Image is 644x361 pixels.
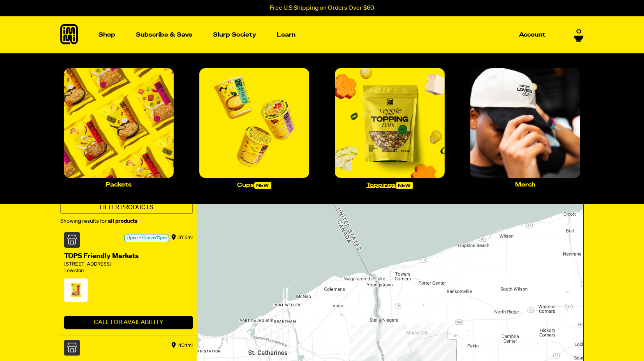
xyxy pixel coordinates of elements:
[335,68,445,178] img: toppings.png
[254,182,271,189] span: new
[515,182,535,188] p: Merch
[108,218,137,224] strong: all products
[274,16,299,53] a: Learn
[64,316,193,329] button: Call For Availability
[95,16,549,53] nav: Main navigation
[64,261,193,268] div: [STREET_ADDRESS]
[196,65,312,192] a: Cupsnew
[270,5,374,12] p: Free U.S Shipping on Orders Over $60
[238,182,271,189] p: Cups
[470,68,580,178] img: Merch_large.jpg
[516,29,549,41] a: Account
[60,201,193,214] button: Filter Products
[64,68,174,178] img: Packets_large.jpg
[277,32,296,38] p: Learn
[60,217,193,226] div: Showing results for
[574,28,584,42] a: 0
[106,182,132,188] p: Packets
[213,32,256,38] p: Slurp Society
[178,340,193,352] div: 40.1 mi
[576,28,581,35] span: 0
[519,32,545,38] p: Account
[133,29,195,41] a: Subscribe & Save
[99,32,115,38] p: Shop
[367,182,413,189] p: Toppings
[178,232,193,244] div: 37.5 mi
[136,32,192,38] p: Subscribe & Save
[199,68,309,178] img: Cups_large.jpg
[64,252,193,261] div: TOPS Friendly Markets
[210,29,259,41] a: Slurp Society
[124,234,169,242] div: Open • Closes 11pm
[64,268,193,275] div: Lewiston
[467,65,583,191] a: Merch
[95,16,118,53] a: Shop
[396,182,413,189] span: new
[332,65,448,192] a: Toppingsnew
[61,65,177,191] a: Packets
